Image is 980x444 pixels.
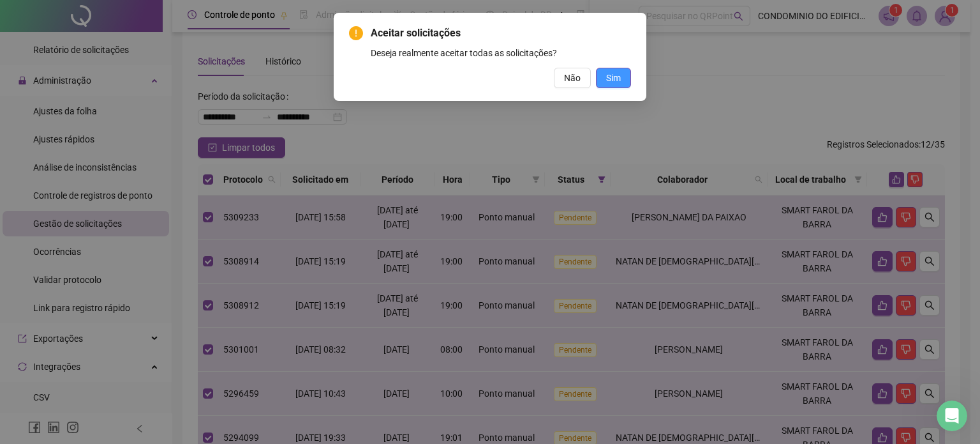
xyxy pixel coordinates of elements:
[937,401,967,431] iframe: Intercom live chat
[606,71,621,85] span: Sim
[564,71,581,85] span: Não
[596,68,631,88] button: Sim
[371,46,631,60] div: Deseja realmente aceitar todas as solicitações?
[349,26,363,40] span: exclamation-circle
[554,68,591,88] button: Não
[371,26,631,41] span: Aceitar solicitações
